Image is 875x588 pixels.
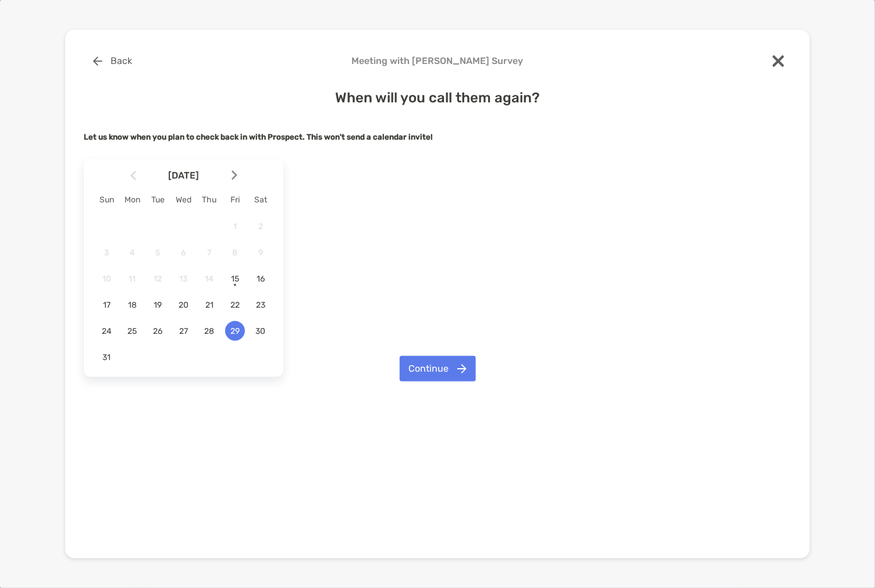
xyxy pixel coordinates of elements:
h5: Let us know when you plan to check back in with Prospect. [84,133,791,141]
img: Arrow icon [130,170,136,180]
div: Fri [222,195,248,205]
span: 7 [200,248,219,258]
span: 12 [148,274,168,284]
span: 24 [97,326,116,336]
span: 20 [173,300,193,310]
span: 2 [251,222,271,231]
span: 1 [225,222,245,231]
span: 25 [122,326,142,336]
span: 27 [173,326,193,336]
span: 6 [173,248,193,258]
div: Thu [197,195,222,205]
div: Sat [248,195,273,205]
img: Arrow icon [232,170,237,180]
span: 21 [200,300,219,310]
span: 13 [173,274,193,284]
span: 11 [122,274,142,284]
span: 14 [200,274,219,284]
span: 26 [148,326,168,336]
span: 30 [251,326,271,336]
img: button icon [457,364,467,373]
button: Continue [400,356,476,382]
span: 17 [97,300,116,310]
span: [DATE] [138,170,229,181]
span: 31 [97,352,116,362]
span: 8 [225,248,245,258]
span: 4 [122,248,142,258]
span: 19 [148,300,168,310]
span: 23 [251,300,271,310]
span: 29 [225,326,245,336]
h4: When will you call them again? [84,90,791,106]
h4: Meeting with [PERSON_NAME] Survey [84,55,791,66]
span: 3 [97,248,116,258]
button: Back [84,48,141,74]
span: 16 [251,274,271,284]
div: Tue [145,195,170,205]
img: close modal [773,55,784,67]
strong: This won't send a calendar invite! [307,133,433,141]
div: Wed [170,195,196,205]
div: Mon [119,195,145,205]
span: 15 [225,274,245,284]
span: 9 [251,248,271,258]
span: 22 [225,300,245,310]
span: 5 [148,248,168,258]
div: Sun [94,195,119,205]
span: 10 [97,274,116,284]
img: button icon [93,56,102,66]
span: 28 [200,326,219,336]
span: 18 [122,300,142,310]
